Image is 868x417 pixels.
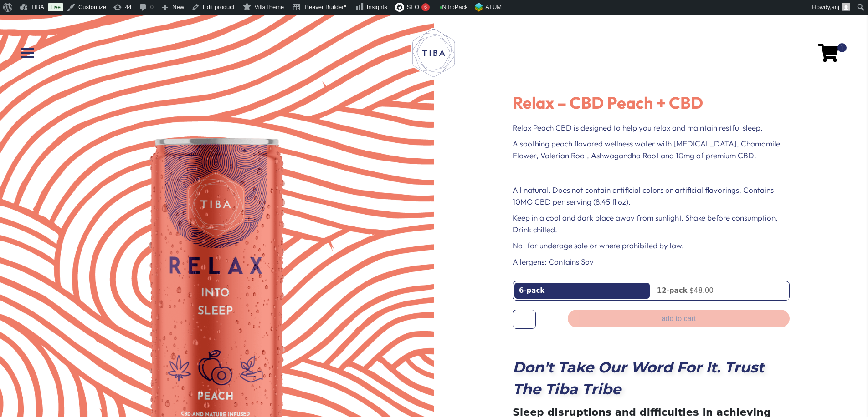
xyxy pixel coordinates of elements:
a: 12-pack [652,283,788,299]
input: Product quantity [513,310,536,329]
span: anj [832,4,839,10]
p: Keep in a cool and dark place away from sunlight. Shake before consumption, Drink chilled. [513,212,790,235]
span: 1 [837,43,847,52]
p: Relax Peach CBD is designed to help you relax and maintain restful sleep. [513,122,790,134]
a: 1 [818,50,838,55]
span: Relax – CBD Peach + CBD [513,92,703,113]
button: Add to cart [568,310,789,327]
span: SEO [407,4,419,10]
img: ATUM [475,2,483,12]
div: 6 [421,3,430,11]
strong: Don't Take Our Word For It. Trust The Tiba Tribe [513,358,764,398]
a: 6-pack [514,283,650,299]
p: Allergens: Contains Soy [513,256,790,268]
span: Insights [367,4,387,10]
span: • [344,2,347,11]
p: A soothing peach flavored wellness water with [MEDICAL_DATA], Chamomile Flower, Valerian Root, As... [513,138,790,161]
p: Not for underage sale or where prohibited by law. [513,240,790,251]
a: Live [48,3,63,11]
p: All natural. Does not contain artificial colors or artificial flavorings. Contains 10MG CBD per s... [513,184,790,207]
